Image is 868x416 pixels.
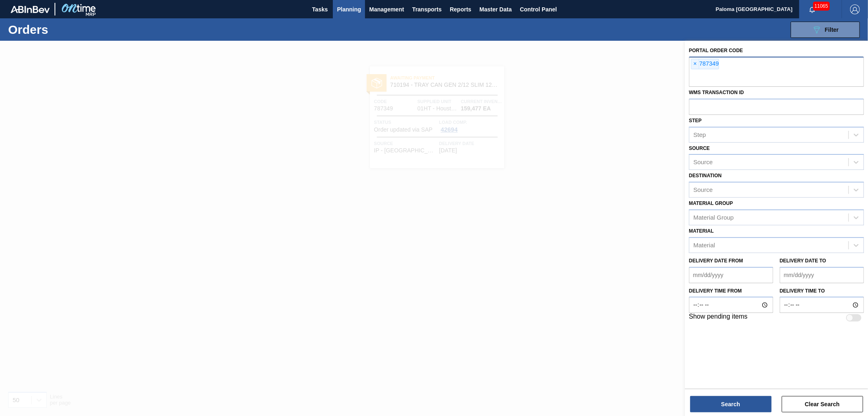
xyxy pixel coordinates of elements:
[11,6,50,13] img: TNhmsLtSVTkK8tSr43FrP2fwEKptu5GPRR3wAAAABJRU5ErkJggg==
[450,4,471,14] span: Reports
[337,4,361,14] span: Planning
[813,2,830,11] span: 11065
[689,313,748,323] label: Show pending items
[479,4,512,14] span: Master Data
[689,90,744,95] label: WMS Transaction ID
[780,258,826,264] label: Delivery Date to
[311,4,329,14] span: Tasks
[369,4,404,14] span: Management
[689,173,722,178] label: Destination
[693,159,713,166] div: Source
[825,26,839,33] span: Filter
[780,285,864,297] label: Delivery time to
[689,285,773,297] label: Delivery time from
[693,214,734,221] div: Material Group
[689,267,773,283] input: mm/dd/yyyy
[689,258,743,264] label: Delivery Date from
[689,228,714,234] label: Material
[689,48,743,53] label: Portal Order Code
[850,4,860,14] img: Logout
[689,145,710,151] label: Source
[691,59,699,69] span: ×
[799,4,825,15] button: Notifications
[780,267,864,283] input: mm/dd/yyyy
[689,200,733,206] label: Material Group
[693,131,706,138] div: Step
[791,22,860,38] button: Filter
[693,187,713,194] div: Source
[520,4,557,14] span: Control Panel
[693,242,715,249] div: Material
[412,4,442,14] span: Transports
[689,118,702,123] label: Step
[691,59,719,69] div: 787349
[8,25,132,34] h1: Orders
